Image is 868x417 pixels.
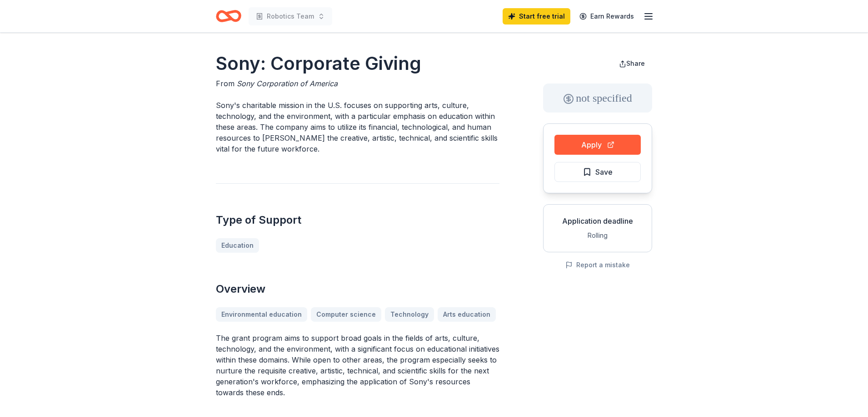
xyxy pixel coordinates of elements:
[543,83,652,113] div: not specified
[574,8,639,25] a: Earn Rewards
[216,51,499,76] h1: Sony: Corporate Giving
[216,213,499,227] h2: Type of Support
[216,5,241,27] a: Home
[267,11,314,22] span: Robotics Team
[612,54,652,73] button: Share
[551,230,644,241] div: Rolling
[249,7,332,25] button: Robotics Team
[554,135,641,155] button: Apply
[216,333,499,398] p: The grant program aims to support broad goals in the fields of arts, culture, technology, and the...
[554,162,641,182] button: Save
[551,216,644,226] div: Application deadline
[216,238,259,253] a: Education
[595,166,613,178] span: Save
[626,59,645,67] span: Share
[216,78,499,89] div: From
[216,282,499,296] h2: Overview
[237,79,338,88] span: Sony Corporation of America
[503,8,570,25] a: Start free trial
[565,260,630,270] button: Report a mistake
[216,100,499,154] p: Sony's charitable mission in the U.S. focuses on supporting arts, culture, technology, and the en...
